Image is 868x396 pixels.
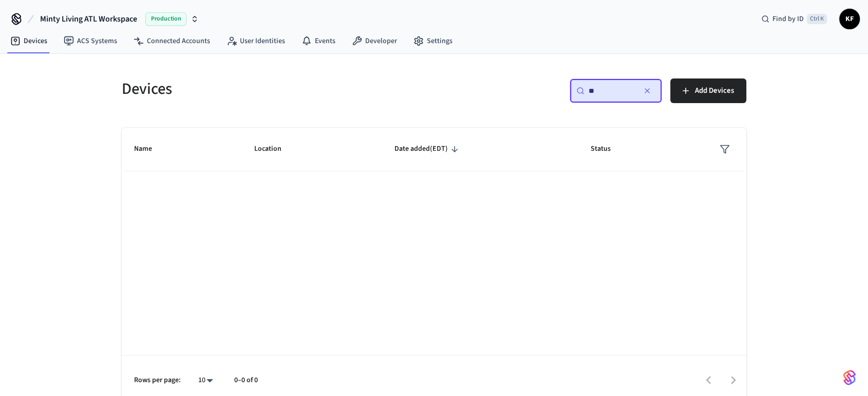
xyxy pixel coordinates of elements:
span: Name [134,141,165,157]
span: Find by ID [772,14,804,24]
span: Add Devices [695,84,734,97]
a: Developer [344,32,405,50]
a: Settings [405,32,461,50]
button: KF [839,9,860,29]
button: Add Devices [670,78,746,103]
div: 10 [193,373,218,388]
img: SeamLogoGradient.69752ec5.svg [843,369,856,386]
a: User Identities [218,32,293,50]
table: sticky table [122,128,746,171]
span: Ctrl K [807,14,827,24]
span: Status [591,141,624,157]
a: Events [293,32,344,50]
h5: Devices [122,78,428,100]
span: KF [840,10,859,28]
a: Devices [2,32,55,50]
a: Connected Accounts [125,32,218,50]
span: Date added(EDT) [394,141,461,157]
span: Minty Living ATL Workspace [40,13,137,25]
div: Find by IDCtrl K [753,10,835,28]
a: ACS Systems [55,32,125,50]
p: 0–0 of 0 [234,375,258,386]
span: Production [145,12,186,26]
p: Rows per page: [134,375,181,386]
span: Location [254,141,295,157]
